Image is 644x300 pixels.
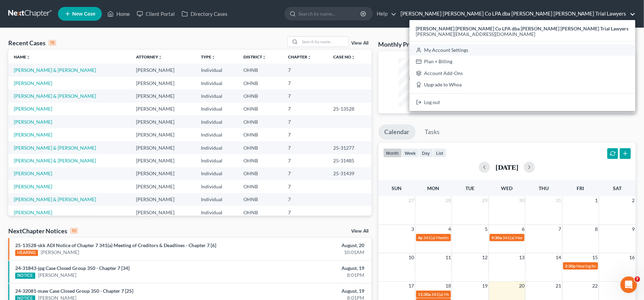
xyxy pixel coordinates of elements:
span: 11 [445,253,452,262]
span: New Case [72,11,95,17]
div: HEARING [15,250,38,256]
a: 25-13528-skk ADI Notice of Chapter 7 341(a) Meeting of Creditors & Deadlines - Chapter 7 [6] [15,242,216,248]
a: Calendar [378,124,416,140]
td: 7 [282,154,328,167]
span: 1 [595,196,599,205]
td: [PERSON_NAME] [131,167,195,180]
span: 22 [592,282,599,290]
strong: [PERSON_NAME] [PERSON_NAME] Co LPA dba [PERSON_NAME] [PERSON_NAME] Trial Lawyers [416,26,629,31]
a: Upgrade to Whoa [410,79,635,91]
a: Nameunfold_more [14,54,30,59]
a: Attorneyunfold_more [136,54,162,59]
button: month [383,148,402,158]
div: New Leads [398,75,447,83]
td: OHNB [238,77,283,90]
a: [PERSON_NAME] [14,132,52,138]
a: Tasks [419,124,446,140]
a: My Account Settings [410,44,635,56]
i: unfold_more [211,55,215,59]
td: 7 [282,141,328,154]
td: 7 [282,90,328,102]
div: 8:01PM [253,272,365,279]
div: 10 [70,228,78,234]
span: [PERSON_NAME][EMAIL_ADDRESS][DOMAIN_NAME] [416,31,536,37]
span: 30 [518,196,525,205]
span: 17 [408,282,415,290]
td: OHNB [238,193,283,206]
a: [PERSON_NAME] [14,106,52,112]
span: 27 [408,196,415,205]
span: 11:30a [418,292,431,297]
span: Hearing for [PERSON_NAME] [577,263,631,269]
div: August, 19 [253,288,365,294]
i: unfold_more [262,55,267,59]
td: 25-31485 [328,154,372,167]
td: [PERSON_NAME] [131,90,195,102]
td: 7 [282,167,328,180]
td: 25-13528 [328,103,372,115]
td: OHNB [238,180,283,193]
td: Individual [195,115,238,128]
div: 11/15 [398,83,447,90]
td: Individual [195,103,238,115]
td: 7 [282,193,328,206]
span: 3 [411,225,415,233]
a: [PERSON_NAME] [14,184,52,189]
td: [PERSON_NAME] [131,77,195,90]
td: 7 [282,128,328,141]
span: 15 [592,253,599,262]
span: 28 [445,196,452,205]
td: [PERSON_NAME] [131,128,195,141]
span: 2:30p [565,263,576,269]
span: 13 [518,253,525,262]
a: Plan + Billing [410,56,635,67]
td: Individual [195,193,238,206]
td: [PERSON_NAME] [131,141,195,154]
td: OHNB [238,115,283,128]
td: 7 [282,77,328,90]
a: View All [352,41,369,46]
span: Mon [427,185,440,191]
td: OHNB [238,128,283,141]
td: OHNB [238,90,283,102]
span: 14 [555,253,562,262]
td: 7 [282,64,328,76]
div: August, 19 [253,265,365,272]
div: 10:01AM [253,249,365,256]
button: day [419,148,433,158]
span: 29 [482,196,489,205]
td: [PERSON_NAME] [131,64,195,76]
td: [PERSON_NAME] [131,180,195,193]
td: Individual [195,206,238,219]
i: unfold_more [26,55,30,59]
span: 18 [445,282,452,290]
span: Wed [501,185,513,191]
i: unfold_more [307,55,311,59]
td: OHNB [238,154,283,167]
iframe: Intercom live chat [621,276,637,293]
div: NextChapter Notices [8,227,78,235]
span: 16 [629,253,636,262]
td: Individual [195,154,238,167]
span: 7 [635,276,640,282]
td: [PERSON_NAME] [131,103,195,115]
td: 25-31277 [328,141,372,154]
td: OHNB [238,103,283,115]
td: 7 [282,180,328,193]
a: Directory Cases [178,8,231,20]
span: 10 [408,253,415,262]
span: 12 [482,253,489,262]
span: 341(a) Meeting for [PERSON_NAME] & [PERSON_NAME] [424,235,527,240]
span: 6 [521,225,525,233]
a: [PERSON_NAME] [41,249,79,256]
span: 20 [518,282,525,290]
div: Recent Cases [8,39,56,47]
td: Individual [195,141,238,154]
span: Sun [392,185,402,191]
span: 7 [558,225,562,233]
i: unfold_more [158,55,162,59]
td: Individual [195,77,238,90]
span: 4p [418,235,423,240]
span: 9:30a [492,235,502,240]
span: Fri [577,185,584,191]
